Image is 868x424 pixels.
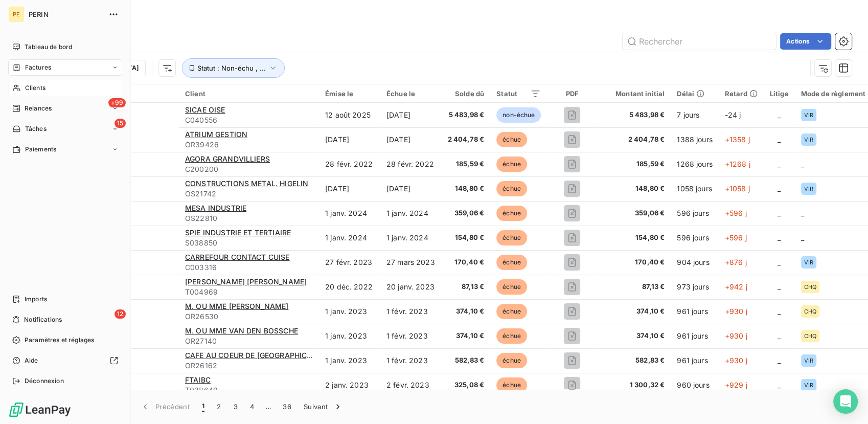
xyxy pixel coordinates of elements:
[778,356,781,365] span: _
[448,306,485,317] span: 374,10 €
[25,145,56,154] span: Paiements
[778,282,781,291] span: _
[671,348,719,373] td: 961 jours
[778,258,781,266] span: _
[380,226,442,250] td: 1 janv. 2024
[25,295,47,304] span: Imports
[496,206,527,221] span: échue
[319,176,380,201] td: [DATE]
[8,121,122,137] a: 15Tâches
[671,250,719,275] td: 904 jours
[603,208,665,218] span: 359,06 €
[725,209,747,217] span: +596 j
[185,213,313,224] span: OS22810
[448,257,485,267] span: 170,40 €
[185,287,313,297] span: T004969
[725,356,747,365] span: +930 j
[725,258,747,266] span: +876 j
[778,110,781,119] span: _
[801,209,804,217] span: _
[298,396,349,417] button: Suivant
[185,385,313,395] span: T038649
[603,90,665,98] div: Montant initial
[496,230,527,246] span: échue
[319,275,380,299] td: 20 déc. 2022
[448,331,485,341] span: 374,10 €
[725,135,750,144] span: +1358 j
[319,250,380,275] td: 27 févr. 2023
[778,331,781,340] span: _
[380,348,442,373] td: 1 févr. 2023
[804,186,813,192] span: VIR
[804,137,813,143] span: VIR
[386,90,436,98] div: Échue le
[725,184,750,193] span: +1058 j
[380,201,442,226] td: 1 janv. 2024
[725,307,747,316] span: +930 j
[380,103,442,127] td: [DATE]
[671,127,719,152] td: 1388 jours
[260,398,277,415] span: …
[185,326,298,335] span: M. OU MME VAN DEN BOSSCHE
[804,333,816,339] span: CHQ
[380,275,442,299] td: 20 janv. 2023
[496,353,527,368] span: échue
[725,233,747,242] span: +596 j
[801,160,804,168] span: _
[319,201,380,226] td: 1 janv. 2024
[197,64,266,72] span: Statut : Non-échu , ...
[496,107,541,123] span: non-échue
[496,255,527,270] span: échue
[725,282,747,291] span: +942 j
[277,396,298,417] button: 36
[448,110,485,120] span: 5 483,98 €
[671,226,719,250] td: 596 jours
[115,119,126,128] span: 15
[496,157,527,172] span: échue
[603,306,665,317] span: 374,10 €
[134,396,196,417] button: Précédent
[25,63,51,72] span: Factures
[778,135,781,144] span: _
[319,348,380,373] td: 1 janv. 2023
[380,324,442,348] td: 1 févr. 2023
[448,380,485,390] span: 325,08 €
[448,184,485,194] span: 148,80 €
[227,396,244,417] button: 3
[778,381,781,389] span: _
[185,105,225,114] span: SICAE OISE
[319,373,380,397] td: 2 janv. 2023
[833,389,858,414] div: Open Intercom Messenger
[211,396,227,417] button: 2
[603,355,665,366] span: 582,83 €
[603,159,665,169] span: 185,59 €
[778,233,781,242] span: _
[185,179,308,188] span: CONSTRUCTIONS METAL. HIGELIN
[804,308,816,315] span: CHQ
[603,331,665,341] span: 374,10 €
[725,331,747,340] span: +930 j
[671,201,719,226] td: 596 jours
[185,302,288,310] span: M. OU MME [PERSON_NAME]
[185,311,313,322] span: OR26530
[25,42,72,52] span: Tableau de bord
[8,39,122,55] a: Tableau de bord
[496,181,527,196] span: échue
[185,189,313,199] span: OS21742
[29,10,102,18] span: PERIN
[804,259,813,265] span: VIR
[671,275,719,299] td: 973 jours
[603,380,665,390] span: 1 300,32 €
[8,401,72,418] img: Logo LeanPay
[8,141,122,158] a: Paiements
[202,401,204,412] span: 1
[380,299,442,324] td: 1 févr. 2023
[496,90,541,98] div: Statut
[182,58,285,78] button: Statut : Non-échu , ...
[8,291,122,307] a: Imports
[185,253,289,261] span: CARREFOUR CONTACT CUISE
[778,209,781,217] span: _
[325,90,374,98] div: Émise le
[185,130,247,139] span: ATRIUM GESTION
[448,90,485,98] div: Solde dû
